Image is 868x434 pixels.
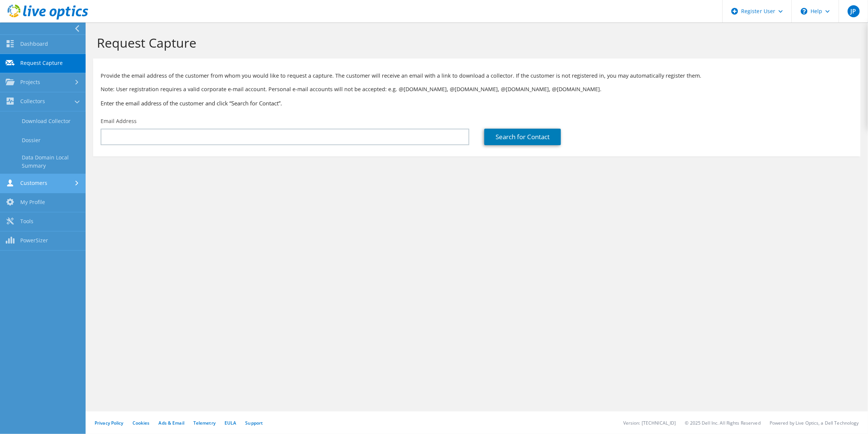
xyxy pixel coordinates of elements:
[97,35,853,51] h1: Request Capture
[623,420,676,426] li: Version: [TECHNICAL_ID]
[101,72,853,80] p: Provide the email address of the customer from whom you would like to request a capture. The cust...
[159,420,184,426] a: Ads & Email
[685,420,761,426] li: © 2025 Dell Inc. All Rights Reserved
[101,117,137,125] label: Email Address
[484,129,561,145] a: Search for Contact
[193,420,215,426] a: Telemetry
[848,5,860,17] span: JP
[225,420,236,426] a: EULA
[101,99,853,107] h3: Enter the email address of the customer and click “Search for Contact”.
[770,420,859,426] li: Powered by Live Optics, a Dell Technology
[101,85,853,93] p: Note: User registration requires a valid corporate e-mail account. Personal e-mail accounts will ...
[245,420,263,426] a: Support
[133,420,150,426] a: Cookies
[95,420,124,426] a: Privacy Policy
[801,8,808,15] svg: \n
